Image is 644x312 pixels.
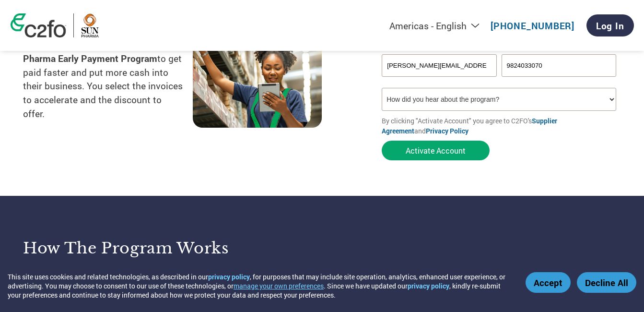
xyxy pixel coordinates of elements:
[81,13,99,37] img: Sun Pharma
[193,33,322,128] img: supply chain worker
[23,38,170,64] strong: Sun Pharma Early Payment Program
[382,116,557,135] a: Supplier Agreement
[502,54,616,77] input: Phone*
[234,281,324,290] button: manage your own preferences
[23,239,310,258] h3: How the program works
[577,272,636,293] button: Decline All
[382,78,496,84] div: Inavlid Email Address
[23,38,193,121] p: Suppliers choose C2FO and the to get paid faster and put more cash into their business. You selec...
[586,14,634,36] a: Log In
[208,272,250,281] a: privacy policy
[491,20,574,32] a: [PHONE_NUMBER]
[382,141,490,160] button: Activate Account
[426,126,468,135] a: Privacy Policy
[526,272,571,293] button: Accept
[382,54,496,77] input: Invalid Email format
[8,272,512,300] div: This site uses cookies and related technologies, as described in our , for purposes that may incl...
[11,13,66,37] img: c2fo logo
[382,116,621,136] p: By clicking "Activate Account" you agree to C2FO's and
[502,78,616,84] div: Inavlid Phone Number
[408,281,449,290] a: privacy policy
